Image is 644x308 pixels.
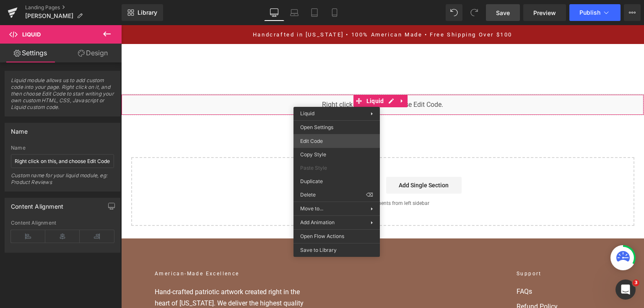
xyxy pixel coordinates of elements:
[633,280,639,286] span: 3
[325,4,345,21] a: Mobile
[579,9,600,16] span: Publish
[615,280,636,300] iframe: Intercom live chat
[243,70,265,82] span: Liquid
[276,70,287,82] a: Expand / Collapse
[395,261,489,272] a: FAQs
[446,4,462,21] button: Undo
[11,198,63,210] div: Content Alignment
[300,151,373,158] span: Copy Style
[533,8,556,17] span: Preview
[395,245,489,253] h2: Support
[23,175,500,181] p: or Drag & Drop elements from left sidebar
[466,4,483,21] button: Redo
[22,31,41,38] span: Liquid
[300,124,373,131] span: Open Settings
[11,145,114,151] div: Name
[132,6,391,13] a: Handcrafted in [US_STATE] • 100% American Made • Free Shipping Over $100
[300,191,366,199] span: Delete
[34,245,193,253] h2: American-Made Excellence
[264,4,284,21] a: Desktop
[300,219,371,226] span: Add Animation
[265,152,340,168] a: Add Single Section
[304,4,325,21] a: Tablet
[138,9,157,16] span: Library
[122,4,163,21] a: New Library
[569,4,621,21] button: Publish
[11,172,114,191] div: Custom name for your liquid module, eg: Product Reviews
[11,220,114,226] div: Content Alignment
[284,4,304,21] a: Laptop
[300,205,371,212] span: Move to...
[183,152,258,168] a: Explore Blocks
[300,164,373,172] span: Paste Style
[496,8,510,17] span: Save
[624,4,641,21] button: More
[300,246,373,254] span: Save to Library
[25,4,122,11] a: Landing Pages
[300,110,314,116] span: Liquid
[34,261,193,295] p: Hand-crafted patriotic artwork created right in the heart of [US_STATE]. We deliver the highest q...
[11,123,28,135] div: Name
[11,77,114,116] span: Liquid module allows us to add custom code into your page. Right click on it, and then choose Edi...
[62,44,123,62] a: Design
[25,13,73,19] span: [PERSON_NAME]
[366,191,373,199] span: ⌫
[300,137,373,145] span: Edit Code
[523,4,566,21] a: Preview
[395,277,489,287] a: Refund Policy
[300,233,373,240] span: Open Flow Actions
[300,178,373,185] span: Duplicate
